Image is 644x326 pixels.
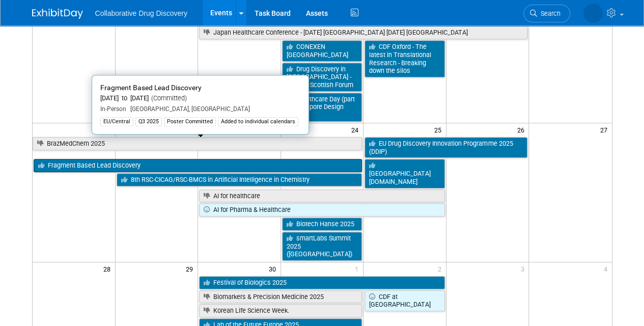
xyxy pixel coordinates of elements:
a: Korean Life Science Week. [199,304,362,317]
a: CONEXEN [GEOGRAPHIC_DATA] [282,40,362,61]
span: 27 [599,123,612,136]
span: Fragment Based Lead Discovery [100,84,202,92]
div: [DATE] to [DATE] [100,94,300,103]
img: Tamsin Lamont [583,4,603,23]
span: 1 [354,262,363,275]
div: EU/Central [100,117,133,126]
a: Festival of Biologics 2025 [199,276,445,289]
span: 3 [519,262,528,275]
span: Collaborative Drug Discovery [95,9,187,17]
a: 8th RSC-CICAG/RSC-BMCS in Artificial Intelligence in Chemistry [117,173,362,186]
span: 24 [350,123,363,136]
a: BrazMedChem 2025 [33,137,362,150]
a: Japan Healthcare Conference - [DATE] [GEOGRAPHIC_DATA] [DATE] [GEOGRAPHIC_DATA] [199,26,527,39]
span: 30 [268,262,281,275]
span: 4 [603,262,612,275]
span: [GEOGRAPHIC_DATA], [GEOGRAPHIC_DATA] [126,105,250,113]
span: In-Person [100,105,126,113]
span: Search [537,10,561,17]
a: CDF Oxford - The latest in Translational Research - Breaking down the silos [365,40,445,77]
a: CDF at [GEOGRAPHIC_DATA] [365,290,445,311]
div: Q3 2025 [135,117,162,126]
img: ExhibitDay [32,9,83,19]
a: AI for healthcare [199,189,445,203]
div: Added to individual calendars [218,117,298,126]
span: 26 [516,123,528,136]
span: 28 [102,262,115,275]
a: Fragment Based Lead Discovery [34,159,362,172]
a: Search [523,5,570,22]
a: Drug Discovery in [GEOGRAPHIC_DATA] - ELRIG’s Scottish Forum [282,63,362,92]
div: Poster Committed [164,117,216,126]
span: 25 [433,123,446,136]
a: smartLabs Summit 2025 ([GEOGRAPHIC_DATA]) [282,232,362,261]
a: AI for Pharma & Healthcare [199,203,445,216]
a: Biomarkers & Precision Medicine 2025 [199,290,362,304]
span: (Committed) [149,94,187,102]
a: Healthcare Day (part of Singapore Design Week) [282,93,362,122]
a: Biotech Hanse 2025 [282,218,362,231]
a: [GEOGRAPHIC_DATA][DOMAIN_NAME] [365,159,445,188]
span: 29 [185,262,198,275]
a: EU Drug Discovery Innovation Programme 2025 (DDIP) [365,137,527,158]
span: 2 [437,262,446,275]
